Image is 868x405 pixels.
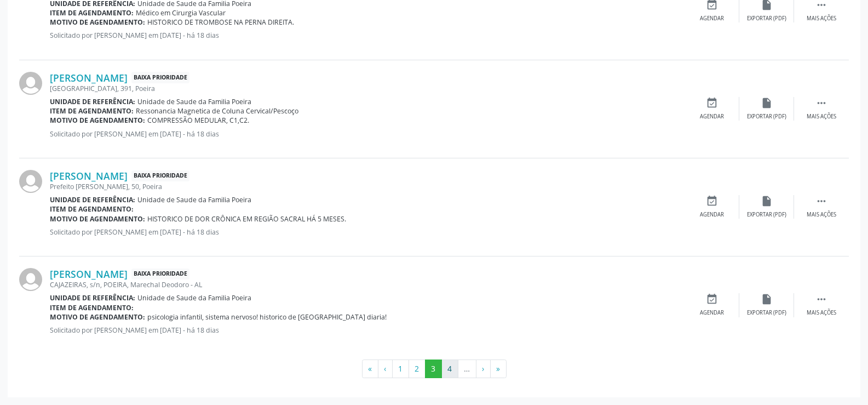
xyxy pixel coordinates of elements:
span: Unidade de Saude da Familia Poeira [137,195,251,204]
img: img [19,72,42,95]
button: Go to last page [490,360,507,378]
p: Solicitado por [PERSON_NAME] em [DATE] - há 18 dias [50,326,685,335]
a: [PERSON_NAME] [50,72,128,84]
div: Mais ações [807,309,836,317]
div: CAJAZEIRAS, s/n, POEIRA, Marechal Deodoro - AL [50,280,685,289]
b: Motivo de agendamento: [50,214,145,224]
span: HISTORICO DE DOR CRÔNICA EM REGIÃO SACRAL HÁ 5 MESES. [147,214,346,224]
div: Agendar [700,15,724,22]
i: event_available [706,293,718,305]
b: Motivo de agendamento: [50,312,145,322]
span: Ressonancia Magnetica de Coluna Cervical/Pescoço [136,106,298,116]
b: Motivo de agendamento: [50,18,145,27]
div: Exportar (PDF) [747,15,786,22]
button: Go to first page [362,360,378,378]
div: [GEOGRAPHIC_DATA], 391, Poeira [50,84,685,93]
div: Exportar (PDF) [747,309,786,317]
i:  [815,97,827,109]
b: Unidade de referência: [50,97,135,106]
b: Motivo de agendamento: [50,116,145,125]
b: Unidade de referência: [50,195,135,204]
a: [PERSON_NAME] [50,170,128,182]
span: Unidade de Saude da Familia Poeira [137,97,251,106]
span: Unidade de Saude da Familia Poeira [137,293,251,303]
span: COMPRESSÃO MEDULAR, C1,C2. [147,116,249,125]
div: Exportar (PDF) [747,113,786,121]
b: Item de agendamento: [50,8,134,18]
div: Mais ações [807,211,836,219]
p: Solicitado por [PERSON_NAME] em [DATE] - há 18 dias [50,31,685,40]
span: HISTORICO DE TROMBOSE NA PERNA DIREITA. [147,18,294,27]
button: Go to page 1 [392,360,409,378]
span: Baixa Prioridade [131,269,189,280]
i: insert_drive_file [761,195,773,207]
b: Unidade de referência: [50,293,135,303]
i: event_available [706,97,718,109]
div: Agendar [700,309,724,317]
i: event_available [706,195,718,207]
button: Go to page 2 [409,360,426,378]
b: Item de agendamento: [50,204,134,214]
p: Solicitado por [PERSON_NAME] em [DATE] - há 18 dias [50,227,685,237]
b: Item de agendamento: [50,303,134,312]
div: Prefeito [PERSON_NAME], 50, Poeira [50,182,685,191]
button: Go to page 4 [441,360,458,378]
p: Solicitado por [PERSON_NAME] em [DATE] - há 18 dias [50,129,685,139]
span: psicologia infantil, sistema nervoso! historico de [GEOGRAPHIC_DATA] diaria! [147,312,387,322]
div: Mais ações [807,15,836,22]
button: Go to page 3 [425,360,442,378]
div: Agendar [700,211,724,219]
i: insert_drive_file [761,97,773,109]
div: Mais ações [807,113,836,121]
img: img [19,170,42,193]
ul: Pagination [19,360,849,378]
b: Item de agendamento: [50,106,134,116]
i:  [815,293,827,305]
button: Go to next page [476,360,491,378]
button: Go to previous page [378,360,393,378]
div: Agendar [700,113,724,121]
a: [PERSON_NAME] [50,268,128,280]
span: Médico em Cirurgia Vascular [136,8,226,18]
span: Baixa Prioridade [131,72,189,83]
span: Baixa Prioridade [131,170,189,182]
i:  [815,195,827,207]
img: img [19,268,42,291]
i: insert_drive_file [761,293,773,305]
div: Exportar (PDF) [747,211,786,219]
